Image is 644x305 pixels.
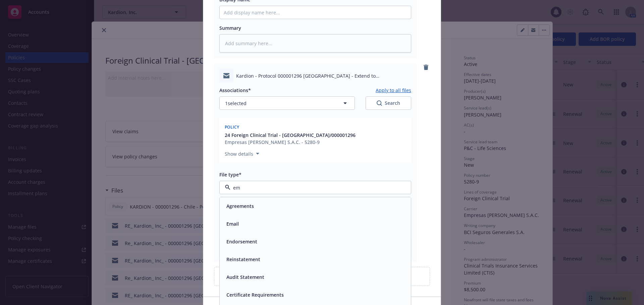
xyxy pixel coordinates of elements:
button: Audit Statement [226,274,264,281]
button: Agreements [226,203,254,210]
button: Certificate Requirements [226,291,284,298]
button: Reinstatement [226,256,260,263]
button: Email [226,220,239,227]
div: Upload new files [214,267,430,286]
button: Endorsement [226,238,257,245]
